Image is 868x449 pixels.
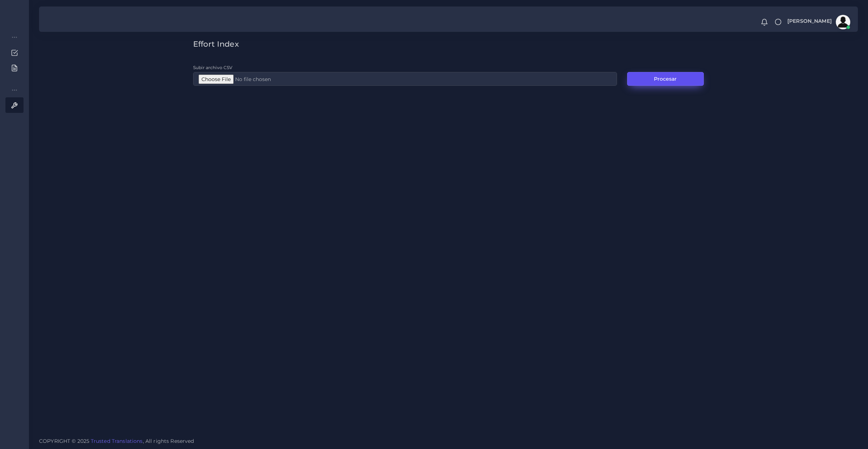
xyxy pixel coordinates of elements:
h3: Effort Index [193,39,704,48]
a: Trusted Translations [91,438,143,444]
span: , All rights Reserved [143,437,194,445]
button: Procesar [627,72,704,86]
span: COPYRIGHT © 2025 [39,437,194,445]
img: avatar [836,15,850,29]
span: [PERSON_NAME] [787,18,832,24]
label: Subir archivo CSV [193,64,232,71]
a: [PERSON_NAME]avatar [784,15,853,29]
